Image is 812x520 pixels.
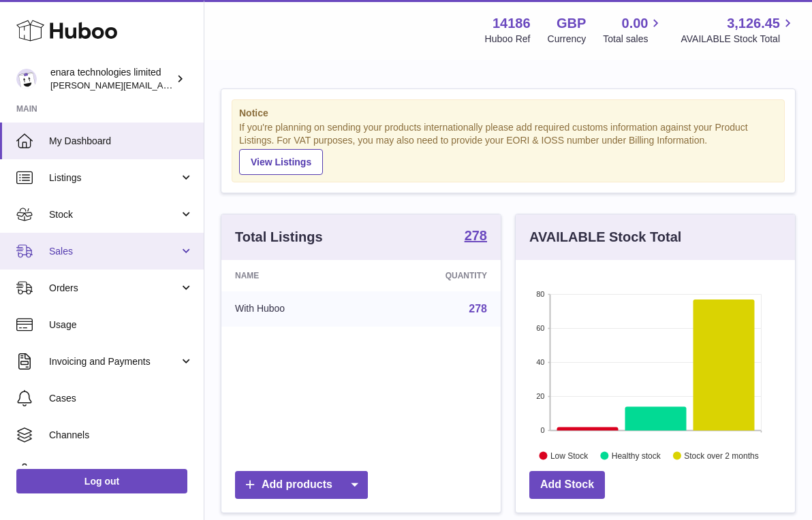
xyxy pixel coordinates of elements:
text: Healthy stock [612,451,661,460]
a: Add products [235,471,368,499]
span: 0.00 [622,14,649,33]
img: Dee@enara.co [16,69,37,89]
h3: AVAILABLE Stock Total [529,228,681,246]
span: Channels [49,429,193,442]
div: If you're planning on sending your products internationally please add required customs informati... [239,121,777,174]
span: Total sales [603,33,663,46]
h3: Total Listings [235,228,323,246]
text: 60 [536,324,544,332]
span: Usage [49,319,193,331]
text: 20 [536,392,544,400]
th: Name [221,260,369,291]
span: Settings [49,466,193,478]
span: Cases [49,392,193,405]
td: With Huboo [221,291,369,327]
text: 0 [540,426,544,434]
span: [PERSON_NAME][EMAIL_ADDRESS][DOMAIN_NAME] [50,80,273,91]
strong: Notice [239,107,777,120]
text: Low Stock [550,451,589,460]
div: enara technologies limited [50,66,173,92]
a: Log out [16,469,187,493]
span: Invoicing and Payments [49,355,179,368]
text: 80 [536,290,544,298]
div: Huboo Ref [485,33,531,46]
th: Quantity [369,260,501,291]
a: 3,126.45 AVAILABLE Stock Total [681,14,796,46]
span: Orders [49,282,179,295]
strong: 278 [465,229,487,242]
div: Currency [548,33,587,46]
span: 3,126.45 [727,14,780,33]
text: Stock over 2 months [684,451,758,460]
span: Listings [49,172,179,184]
a: View Listings [239,149,323,175]
a: 278 [465,229,487,245]
strong: 14186 [493,14,531,33]
span: Sales [49,245,179,258]
span: AVAILABLE Stock Total [681,33,796,46]
span: My Dashboard [49,135,193,148]
a: Add Stock [529,471,605,499]
text: 40 [536,358,544,366]
a: 0.00 Total sales [603,14,663,46]
span: Stock [49,208,179,221]
a: 278 [469,303,487,314]
strong: GBP [557,14,586,33]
